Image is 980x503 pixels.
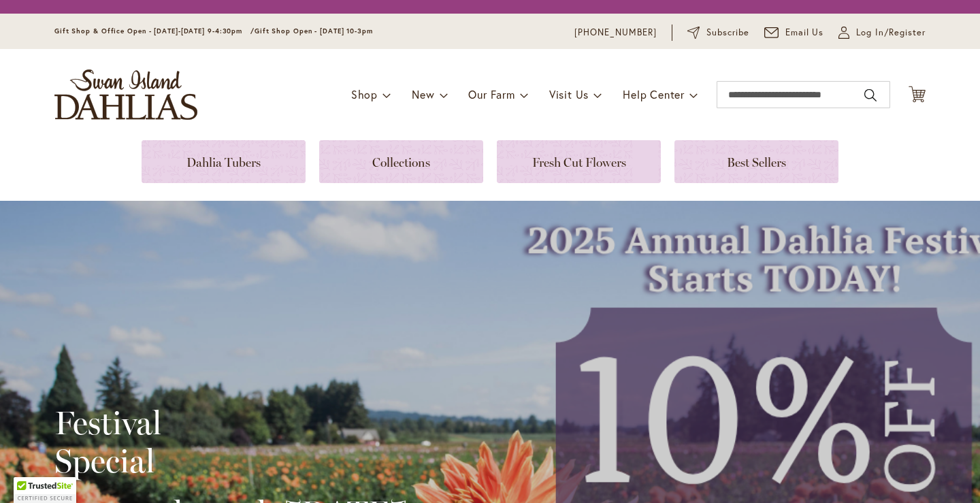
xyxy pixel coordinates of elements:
[255,27,373,35] span: Gift Shop Open - [DATE] 10-3pm
[412,87,434,101] span: New
[54,69,197,120] a: store logo
[14,477,76,503] div: TrustedSite Certified
[864,84,877,106] button: Search
[54,404,408,480] h2: Festival Special
[351,87,378,101] span: Shop
[54,27,255,35] span: Gift Shop & Office Open - [DATE]-[DATE] 9-4:30pm /
[764,26,824,39] a: Email Us
[687,26,749,39] a: Subscribe
[549,87,589,101] span: Visit Us
[468,87,514,101] span: Our Farm
[574,26,657,39] a: [PHONE_NUMBER]
[838,26,926,39] a: Log In/Register
[706,26,749,39] span: Subscribe
[785,26,824,39] span: Email Us
[856,26,926,39] span: Log In/Register
[623,87,685,101] span: Help Center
